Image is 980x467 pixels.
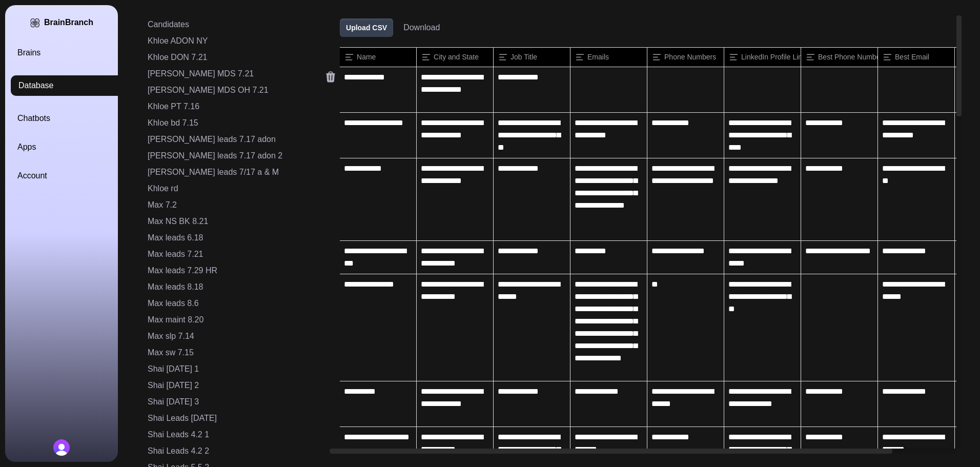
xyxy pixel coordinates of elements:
[148,330,316,342] div: Max slp 7.14
[148,363,316,375] div: Shai [DATE] 1
[148,199,316,211] div: Max 7.2
[148,396,316,408] div: Shai [DATE] 3
[647,48,724,67] div: Phone Numbers
[53,439,70,456] button: Open user button
[148,265,316,277] div: Max leads 7.29 HR
[148,117,316,129] div: Khloe bd 7.15
[724,48,801,67] div: LinkedIn Profile Link
[148,35,316,47] div: Khloe ADON NY
[44,17,93,28] div: BrainBranch
[148,150,316,162] div: [PERSON_NAME] leads 7.17 adon 2
[403,22,440,34] button: Download
[148,314,316,326] div: Max maint 8.20
[148,412,316,424] div: Shai Leads [DATE]
[494,48,570,67] div: Job Title
[417,48,493,67] div: City and State
[148,133,316,146] div: [PERSON_NAME] leads 7.17 adon
[148,215,316,228] div: Max NS BK 8.21
[148,248,316,260] div: Max leads 7.21
[878,48,954,67] div: Best Email
[17,141,130,153] a: Apps
[148,166,316,178] div: [PERSON_NAME] leads 7/17 a & M
[148,100,316,113] div: Khloe PT 7.16
[340,48,416,67] div: Name
[148,18,316,31] div: Candidates
[340,18,393,37] button: Upload CSV
[148,182,316,195] div: Khloe rd
[148,68,316,80] div: [PERSON_NAME] MDS 7.21
[570,48,647,67] div: Emails
[148,281,316,293] div: Max leads 8.18
[148,232,316,244] div: Max leads 6.18
[11,75,124,96] a: Database
[148,429,316,441] div: Shai Leads 4.2 1
[30,17,40,28] img: BrainBranch Logo
[148,84,316,96] div: [PERSON_NAME] MDS OH 7.21
[148,297,316,310] div: Max leads 8.6
[148,51,316,64] div: Khloe DON 7.21
[148,347,316,359] div: Max sw 7.15
[801,48,877,67] div: Best Phone Number
[17,112,130,125] a: Chatbots
[17,170,130,182] a: Account
[17,47,130,59] a: Brains
[148,445,316,457] div: Shai Leads 4.2 2
[148,379,316,392] div: Shai [DATE] 2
